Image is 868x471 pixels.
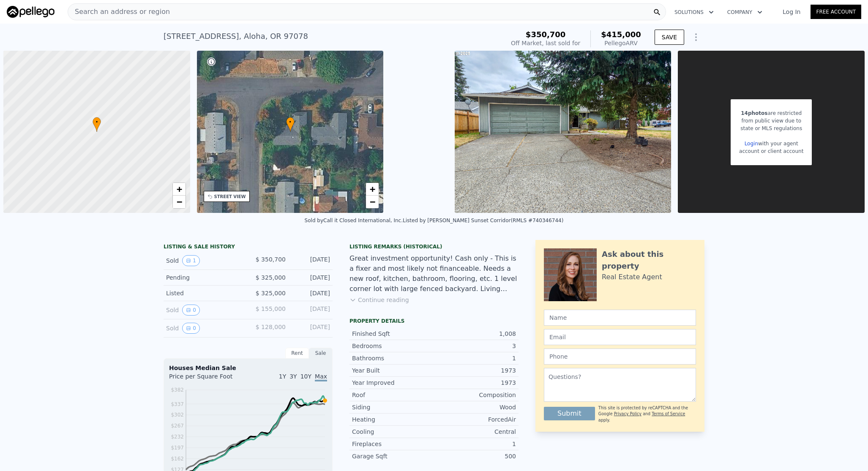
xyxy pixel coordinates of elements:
span: − [370,196,375,207]
div: Year Improved [352,378,434,387]
div: Sold by Call it Closed International, Inc . [305,218,403,223]
div: Sale [309,348,333,359]
div: ForcedAir [434,415,516,424]
span: Search an address or region [68,7,170,17]
span: $415,000 [601,30,641,39]
div: Property details [349,318,519,324]
a: Login [745,141,758,147]
div: Central [434,427,516,436]
div: Price per Square Foot [169,372,248,386]
a: Zoom out [173,196,186,208]
div: Year Built [352,366,434,375]
button: View historical data [182,323,200,334]
span: with your agent [758,141,798,147]
div: • [93,117,101,132]
div: Wood [434,403,516,411]
span: • [286,118,295,126]
tspan: $232 [171,434,184,440]
div: This site is protected by reCAPTCHA and the Google and apply. [598,405,696,423]
span: $350,700 [526,30,566,39]
div: Finished Sqft [352,329,434,338]
span: $ 128,000 [256,324,286,330]
div: Rent [285,348,309,359]
span: • [93,118,101,126]
a: Zoom out [366,196,379,208]
div: Listed [166,289,241,297]
div: Composition [434,391,516,399]
button: Show Options [688,29,704,46]
div: Pellego ARV [601,39,641,47]
button: Solutions [668,5,721,20]
div: from public view due to [739,117,803,125]
div: Off Market, last sold for [511,39,580,47]
div: Sold [166,305,241,316]
div: Sold [166,255,241,266]
div: 1973 [434,378,516,387]
span: $ 155,000 [256,305,286,312]
button: View historical data [182,255,200,266]
div: Sold [166,323,241,334]
div: Garage Sqft [352,452,434,460]
div: [DATE] [292,323,330,334]
button: Submit [544,407,595,420]
div: 1,008 [434,329,516,338]
input: Phone [544,348,696,365]
span: 3Y [289,373,297,380]
input: Email [544,329,696,345]
div: Fireplaces [352,440,434,448]
span: $ 325,000 [256,290,286,297]
div: [DATE] [292,273,330,282]
a: Zoom in [366,183,379,196]
div: 1973 [434,366,516,375]
div: Roof [352,391,434,399]
a: Terms of Service [652,411,685,416]
div: Listing Remarks (Historical) [349,243,519,250]
div: Houses Median Sale [169,364,327,372]
div: 1 [434,354,516,362]
span: Max [315,373,327,381]
div: [DATE] [292,289,330,297]
div: Bedrooms [352,342,434,350]
span: 14 photos [741,110,767,116]
span: − [176,196,182,207]
span: + [370,184,375,194]
span: $ 350,700 [256,256,286,263]
div: Heating [352,415,434,424]
a: Privacy Policy [614,411,641,416]
div: Pending [166,273,241,282]
div: Cooling [352,427,434,436]
div: STREET VIEW [214,193,246,200]
tspan: $162 [171,456,184,462]
div: Siding [352,403,434,411]
span: 10Y [300,373,311,380]
div: account or client account [739,147,803,155]
button: Company [721,5,769,20]
div: [DATE] [292,255,330,266]
tspan: $197 [171,445,184,451]
span: 1Y [279,373,286,380]
div: 500 [434,452,516,460]
input: Name [544,310,696,326]
div: Great investment opportunity! Cash only - This is a fixer and most likely not financeable. Needs ... [349,253,519,294]
tspan: $382 [171,387,184,393]
a: Zoom in [173,183,186,196]
a: Free Account [811,5,861,19]
div: Real Estate Agent [602,272,662,282]
div: 3 [434,342,516,350]
span: $ 325,000 [256,274,286,281]
div: Listed by [PERSON_NAME] Sunset Corridor (RMLS #740346744) [403,218,563,223]
div: are restricted [739,109,803,117]
div: • [286,117,295,132]
button: SAVE [655,30,684,45]
img: Pellego [7,6,55,18]
div: [DATE] [292,305,330,316]
tspan: $267 [171,423,184,429]
div: LISTING & SALE HISTORY [164,243,333,252]
div: state or MLS regulations [739,125,803,132]
span: + [176,184,182,194]
div: 1 [434,440,516,448]
a: Log In [772,8,811,16]
div: Bathrooms [352,354,434,362]
div: [STREET_ADDRESS] , Aloha , OR 97078 [164,30,308,42]
button: View historical data [182,305,200,316]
